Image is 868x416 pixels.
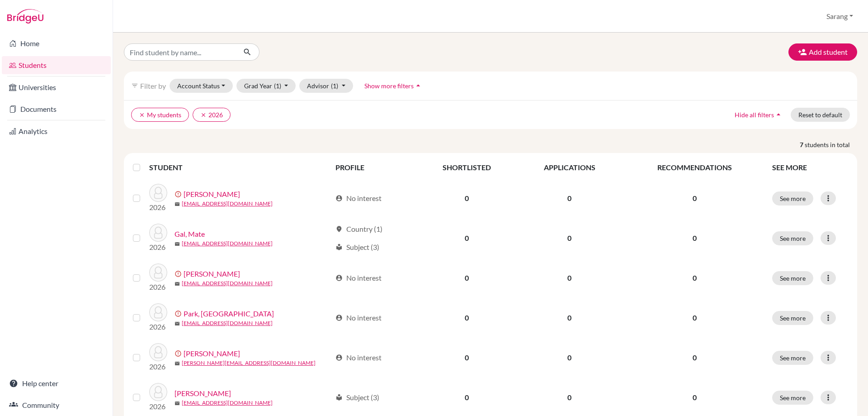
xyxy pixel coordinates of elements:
[335,224,382,234] div: Country (1)
[335,193,382,204] div: No interest
[417,178,517,218] td: 0
[149,361,167,372] p: 2026
[236,79,296,93] button: Grad Year(1)
[331,82,338,90] span: (1)
[182,200,273,208] a: [EMAIL_ADDRESS][DOMAIN_NAME]
[772,191,813,206] button: See more
[788,43,857,61] button: Add student
[335,242,379,253] div: Subject (3)
[417,218,517,258] td: 0
[335,273,382,283] div: No interest
[335,392,379,403] div: Subject (3)
[200,112,207,118] i: clear
[182,319,273,327] a: [EMAIL_ADDRESS][DOMAIN_NAME]
[727,108,791,122] button: Hide all filtersarrow_drop_up
[175,191,184,198] span: error_outline
[628,273,761,283] p: 0
[149,242,167,253] p: 2026
[517,218,622,258] td: 0
[772,391,813,405] button: See more
[335,225,343,233] span: location_on
[149,343,167,361] img: Schirmer, Elizabeth
[628,233,761,244] p: 0
[623,157,767,178] th: RECOMMENDATIONS
[772,351,813,365] button: See more
[175,361,180,366] span: mail
[182,239,273,248] a: [EMAIL_ADDRESS][DOMAIN_NAME]
[628,392,761,403] p: 0
[131,82,138,89] i: filter_list
[139,112,145,118] i: clear
[7,9,43,24] img: Bridge-U
[149,321,167,332] p: 2026
[149,263,167,282] img: Jang, Jihu
[800,140,805,149] strong: 7
[149,303,167,321] img: Park, Sungjin
[184,268,240,279] a: [PERSON_NAME]
[335,312,382,323] div: No interest
[175,241,180,247] span: mail
[517,338,622,378] td: 0
[364,82,414,90] span: Show more filters
[335,244,343,251] span: local_library
[2,122,111,140] a: Analytics
[149,383,167,401] img: Schirmer, Izabel
[772,311,813,325] button: See more
[274,82,281,90] span: (1)
[149,184,167,202] img: Bukki, Dominik
[149,401,167,412] p: 2026
[628,193,761,204] p: 0
[184,308,274,319] a: Park, [GEOGRAPHIC_DATA]
[2,396,111,414] a: Community
[357,79,430,93] button: Show more filtersarrow_drop_up
[772,231,813,245] button: See more
[184,189,240,200] a: [PERSON_NAME]
[791,108,850,122] button: Reset to default
[175,401,180,406] span: mail
[2,100,111,118] a: Documents
[182,279,273,287] a: [EMAIL_ADDRESS][DOMAIN_NAME]
[175,350,184,357] span: error_outline
[182,359,316,367] a: [PERSON_NAME][EMAIL_ADDRESS][DOMAIN_NAME]
[175,310,184,317] span: error_outline
[805,140,857,149] span: students in total
[767,157,854,178] th: SEE MORE
[335,354,343,361] span: account_circle
[735,111,774,119] span: Hide all filters
[335,314,343,321] span: account_circle
[335,394,343,401] span: local_library
[417,338,517,378] td: 0
[335,274,343,282] span: account_circle
[175,388,231,399] a: [PERSON_NAME]
[140,81,166,90] span: Filter by
[628,312,761,323] p: 0
[517,178,622,218] td: 0
[2,374,111,392] a: Help center
[182,399,273,407] a: [EMAIL_ADDRESS][DOMAIN_NAME]
[149,202,167,213] p: 2026
[335,195,343,202] span: account_circle
[149,224,167,242] img: Gal, Mate
[175,201,180,207] span: mail
[335,352,382,363] div: No interest
[175,270,184,277] span: error_outline
[330,157,417,178] th: PROFILE
[417,157,517,178] th: SHORTLISTED
[175,281,180,287] span: mail
[417,258,517,298] td: 0
[149,157,330,178] th: STUDENT
[517,157,622,178] th: APPLICATIONS
[124,43,236,61] input: Find student by name...
[414,81,423,90] i: arrow_drop_up
[184,348,240,359] a: [PERSON_NAME]
[517,298,622,338] td: 0
[822,8,857,25] button: Sarang
[2,34,111,53] a: Home
[193,108,231,122] button: clear2026
[299,79,353,93] button: Advisor(1)
[772,271,813,285] button: See more
[2,78,111,96] a: Universities
[517,258,622,298] td: 0
[131,108,189,122] button: clearMy students
[774,110,783,119] i: arrow_drop_up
